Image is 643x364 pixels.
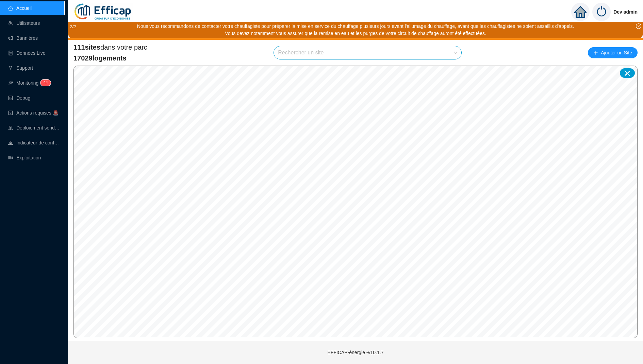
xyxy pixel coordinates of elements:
canvas: Map [74,66,638,338]
span: Ajouter un Site [601,48,632,57]
a: teamUtilisateurs [8,20,40,26]
span: check-square [8,110,13,115]
span: 4 [46,80,48,85]
a: slidersExploitation [8,155,41,160]
span: Actions requises 🚨 [16,110,59,116]
div: Nous vous recommandons de contacter votre chauffagiste pour préparer la mise en service du chauff... [137,23,574,30]
a: heat-mapIndicateur de confort [8,140,60,145]
a: databaseDonnées Live [8,50,46,56]
span: 111 sites [73,44,100,51]
span: close-circle [636,23,641,29]
a: clusterDéploiement sondes [8,125,60,131]
a: monitorMonitoring44 [8,80,49,86]
span: EFFICAP-énergie - v10.1.7 [328,350,384,355]
span: dans votre parc [73,42,147,52]
a: codeDebug [8,95,30,101]
span: Dev admin [613,1,638,23]
img: power [592,3,611,21]
span: 17029 logements [73,53,147,63]
sup: 44 [40,80,50,86]
i: 2 / 2 [70,24,76,29]
a: notificationBannières [8,35,38,41]
div: Vous devez notamment vous assurer que la remise en eau et les purges de votre circuit de chauffag... [137,30,574,37]
a: questionSupport [8,65,33,71]
button: Ajouter un Site [588,47,638,58]
span: plus [593,50,598,55]
span: 4 [43,80,46,85]
a: homeAccueil [8,5,32,11]
span: home [574,6,587,18]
